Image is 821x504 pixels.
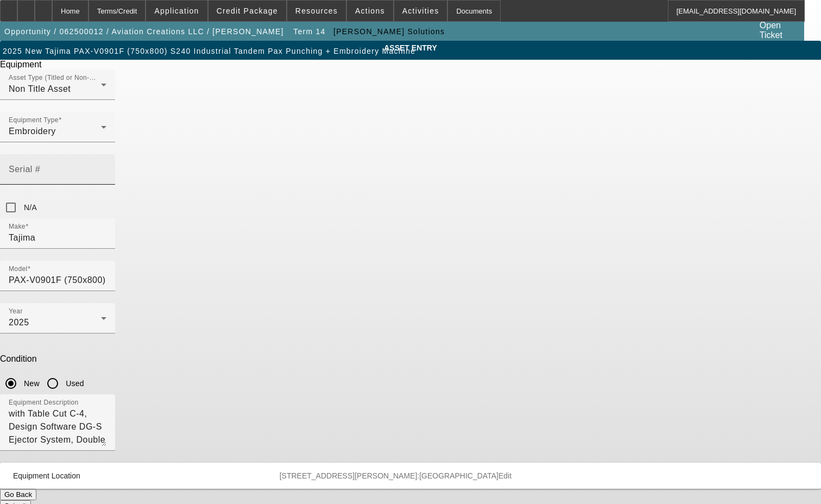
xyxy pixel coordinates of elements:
[64,378,84,389] label: Used
[154,7,199,15] span: Application
[394,1,447,21] button: Activities
[778,7,811,12] span: Delete asset
[217,7,278,15] span: Credit Package
[9,127,56,136] span: Embroidery
[9,318,29,327] span: 2025
[9,117,59,124] mat-label: Equipment Type
[355,7,385,15] span: Actions
[22,202,37,213] label: N/A
[9,84,71,93] span: Non Title Asset
[9,399,79,406] mat-label: Equipment Description
[146,1,207,21] button: Application
[4,27,284,36] span: Opportunity / 062500012 / Aviation Creations LLC / [PERSON_NAME]
[22,378,40,389] label: New
[498,471,511,480] span: Edit
[9,165,40,174] mat-label: Serial #
[402,7,439,15] span: Activities
[209,1,286,21] button: Credit Package
[287,1,346,21] button: Resources
[293,27,325,36] span: Term 14
[347,1,393,21] button: Actions
[9,223,26,230] mat-label: Make
[3,47,415,55] span: 2025 New Tajima PAX-V0901F (750x800) S240 Industrial Tandem Pax Punching + Embroidery Machine
[280,471,498,480] span: [STREET_ADDRESS][PERSON_NAME]:[GEOGRAPHIC_DATA]
[9,74,109,81] mat-label: Asset Type (Titled or Non-Titled)
[290,22,328,41] button: Term 14
[331,22,447,41] button: [PERSON_NAME] Solutions
[333,27,445,36] span: [PERSON_NAME] Solutions
[755,16,803,45] a: Open Ticket
[9,266,28,273] mat-label: Model
[13,471,80,480] span: Equipment Location
[295,7,338,15] span: Resources
[9,308,23,315] mat-label: Year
